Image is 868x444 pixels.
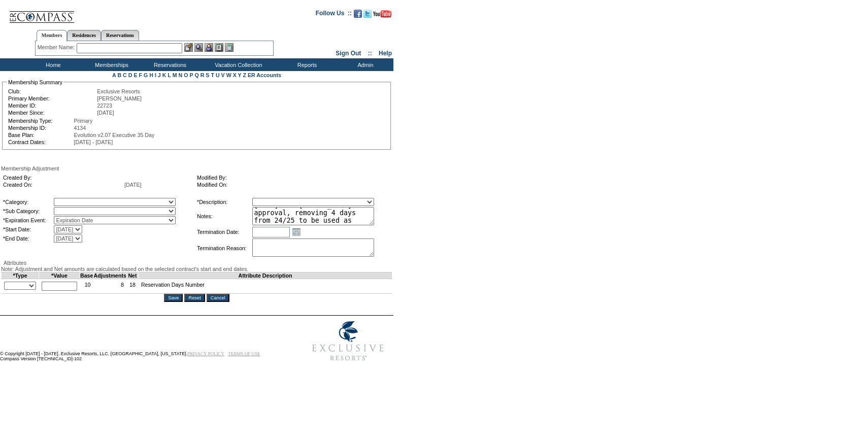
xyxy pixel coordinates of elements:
[149,72,153,78] a: H
[363,10,372,18] img: Follow us on Twitter
[197,198,251,206] td: *Description:
[74,132,155,138] span: Evolution v2.07 Executive 35 Day
[354,13,362,19] a: Become our fan on Facebook
[243,72,246,78] a: Z
[67,30,101,41] a: Residences
[139,72,142,78] a: F
[3,198,53,206] td: *Category:
[128,72,132,78] a: D
[155,72,156,78] a: I
[8,118,73,124] td: Membership Type:
[173,72,177,78] a: M
[184,72,188,78] a: O
[7,79,63,85] legend: Membership Summary
[8,103,96,109] td: Member ID:
[8,125,73,131] td: Membership ID:
[277,58,335,71] td: Reports
[205,43,213,52] img: Impersonate
[39,272,80,279] td: *Value
[3,216,53,224] td: *Expiration Event:
[197,182,387,188] td: Modified On:
[112,72,116,78] a: A
[80,279,93,294] td: 10
[336,50,361,57] a: Sign Out
[140,58,198,71] td: Reservations
[184,294,205,302] input: Reset
[164,294,183,302] input: Save
[74,125,86,131] span: 4134
[127,279,139,294] td: 18
[363,13,372,19] a: Follow us on Twitter
[81,58,140,71] td: Memberships
[80,272,93,279] td: Base
[9,3,75,23] img: Compass Home
[101,30,139,41] a: Reservations
[211,72,214,78] a: T
[37,30,68,41] a: Members
[368,50,372,57] span: ::
[228,351,260,356] a: TERMS OF USE
[8,132,73,138] td: Base Plan:
[190,72,193,78] a: P
[197,207,251,225] td: Notes:
[1,165,392,172] div: Membership Adjustment
[233,72,237,78] a: X
[335,58,393,71] td: Admin
[379,50,392,57] a: Help
[179,72,183,78] a: N
[168,72,171,78] a: L
[1,266,392,272] div: Note: Adjustment and Net amounts are calculated based on the selected contract's start and end da...
[74,139,113,145] span: [DATE] - [DATE]
[1,260,392,266] div: Attributes
[206,72,209,78] a: S
[221,72,225,78] a: V
[124,182,142,188] span: [DATE]
[194,72,198,78] a: Q
[133,72,137,78] a: E
[198,58,277,71] td: Vacation Collection
[8,95,96,101] td: Primary Member:
[184,43,193,52] img: b_edit.gif
[93,272,127,279] td: Adjustments
[3,182,123,188] td: Created On:
[3,207,53,215] td: *Sub Category:
[97,88,140,94] span: Exclusive Resorts
[3,234,53,243] td: *End Date:
[8,110,96,116] td: Member Since:
[291,226,302,237] a: Open the calendar popup.
[303,316,393,366] img: Exclusive Resorts
[117,72,121,78] a: B
[194,43,203,52] img: View
[97,103,112,109] span: 22723
[354,10,362,18] img: Become our fan on Facebook
[93,279,127,294] td: 8
[201,72,205,78] a: R
[38,43,77,52] div: Member Name:
[216,72,220,78] a: U
[162,72,166,78] a: K
[138,272,392,279] td: Attribute Description
[197,175,387,181] td: Modified By:
[158,72,161,78] a: J
[248,72,281,78] a: ER Accounts
[197,238,251,258] td: Termination Reason:
[238,72,242,78] a: Y
[226,72,231,78] a: W
[8,139,73,145] td: Contract Dates:
[74,118,93,124] span: Primary
[215,43,223,52] img: Reservations
[144,72,148,78] a: G
[97,110,114,116] span: [DATE]
[197,226,251,237] td: Termination Date:
[3,225,53,233] td: *Start Date:
[2,272,39,279] td: *Type
[207,294,229,302] input: Cancel
[97,95,142,101] span: [PERSON_NAME]
[8,88,96,94] td: Club:
[23,58,81,71] td: Home
[225,43,233,52] img: b_calculator.gif
[373,13,391,19] a: Subscribe to our YouTube Channel
[187,351,224,356] a: PRIVACY POLICY
[3,175,123,181] td: Created By:
[316,9,352,21] td: Follow Us ::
